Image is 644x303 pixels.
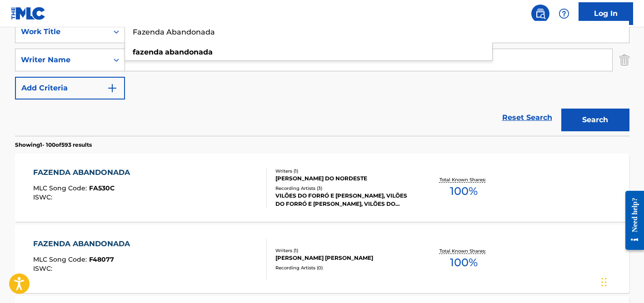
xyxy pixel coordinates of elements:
iframe: Chat Widget [599,259,644,303]
div: Drag [601,268,607,296]
img: MLC Logo [11,7,46,20]
div: FAZENDA ABANDONADA [33,167,135,178]
div: Writers ( 1 ) [275,247,413,254]
span: FA530C [89,184,115,192]
button: Add Criteria [15,77,125,99]
div: [PERSON_NAME] DO NORDESTE [275,174,413,183]
div: Recording Artists ( 0 ) [275,264,413,271]
form: Search Form [15,20,629,136]
a: Reset Search [498,108,557,128]
div: VILÕES DO FORRÓ E [PERSON_NAME], VILÕES DO FORRÓ E [PERSON_NAME], VILÕES DO FORRÓ E [PERSON_NAME] [275,192,413,208]
span: 100 % [450,183,478,199]
span: ISWC : [33,264,55,273]
img: help [559,8,569,19]
a: FAZENDA ABANDONADAMLC Song Code:F48077ISWC:Writers (1)[PERSON_NAME] [PERSON_NAME]Recording Artist... [15,225,629,293]
button: Search [561,109,629,131]
span: ISWC : [33,193,55,201]
iframe: Resource Center [619,184,644,257]
span: 100 % [450,254,478,271]
p: Showing 1 - 100 of 593 results [15,141,92,149]
a: FAZENDA ABANDONADAMLC Song Code:FA530CISWC:Writers (1)[PERSON_NAME] DO NORDESTERecording Artists ... [15,154,629,222]
img: Delete Criterion [619,49,629,71]
a: Public Search [531,5,549,23]
p: Total Known Shares: [439,248,488,254]
span: MLC Song Code : [33,184,89,192]
a: Log In [579,2,633,25]
img: 9d2ae6d4665cec9f34b9.svg [107,83,118,94]
span: MLC Song Code : [33,255,89,263]
span: F48077 [89,255,114,263]
div: Help [555,5,573,23]
div: FAZENDA ABANDONADA [33,238,135,249]
div: Work Title [21,26,103,37]
div: Recording Artists ( 3 ) [275,185,413,192]
img: search [535,8,546,19]
div: [PERSON_NAME] [PERSON_NAME] [275,254,413,262]
p: Total Known Shares: [439,176,488,183]
div: Writers ( 1 ) [275,168,413,174]
strong: fazenda [133,48,163,56]
div: Writer Name [21,55,103,65]
strong: abandonada [165,48,213,56]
